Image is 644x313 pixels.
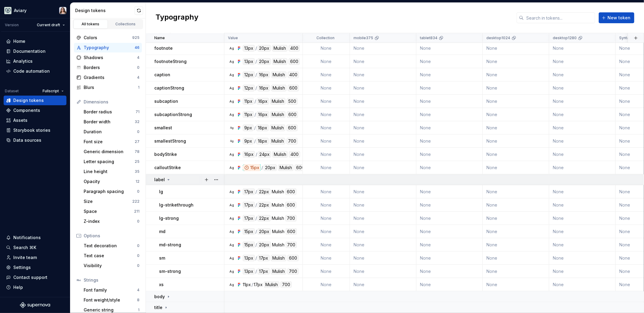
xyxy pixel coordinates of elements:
td: None [483,225,549,238]
div: / [261,164,263,171]
td: None [416,198,483,212]
td: None [350,148,416,161]
img: Brittany Hogg [59,7,66,14]
div: Mulish [278,164,293,171]
td: None [483,95,549,108]
div: Opacity [84,179,136,185]
div: Visibility [84,263,137,269]
div: Mulish [270,138,285,144]
div: 8 [137,298,139,302]
td: None [303,212,350,225]
img: 256e2c79-9abd-4d59-8978-03feab5a3943.png [4,7,11,14]
div: Ag [229,282,234,287]
p: subcaptionStrong [154,112,192,118]
td: None [350,81,416,95]
div: Font family [84,287,137,293]
td: None [416,68,483,81]
button: Help [4,283,66,292]
td: None [350,95,416,108]
div: 16px [257,98,269,105]
div: 32 [135,119,139,124]
td: None [303,68,350,81]
div: 0 [137,189,139,194]
div: 18px [256,125,269,131]
div: Home [13,38,25,44]
p: Value [228,36,238,40]
div: 1 [138,85,139,90]
div: Generic string [84,307,138,313]
div: 700 [285,215,296,222]
div: Mulish [270,111,286,118]
div: Dimensions [84,99,139,105]
div: 16px [258,71,270,78]
a: Visibility0 [81,261,142,270]
div: Assets [13,117,27,123]
div: Font size [84,139,135,145]
div: Mulish [271,85,287,91]
td: None [303,225,350,238]
div: Mulish [270,98,286,105]
div: 71 [136,109,139,114]
p: lg-strong [159,215,179,221]
div: 600 [287,111,298,118]
td: None [350,185,416,198]
div: 16px [257,111,269,118]
div: Line height [84,169,135,175]
div: Font weight/style [84,297,137,303]
a: Size222 [81,197,142,206]
div: / [255,45,257,52]
td: None [303,161,350,174]
p: subcaption [154,98,178,104]
td: None [350,161,416,174]
div: Borders [84,65,137,71]
div: 211 [134,209,139,214]
td: None [549,212,616,225]
div: Mulish [271,71,287,78]
div: / [256,151,257,158]
button: Contact support [4,273,66,282]
span: Current draft [37,23,60,27]
div: Settings [13,264,31,270]
td: None [350,108,416,121]
td: None [483,212,549,225]
div: / [255,111,256,118]
div: Border width [84,119,135,125]
div: Documentation [13,48,46,54]
div: 0 [137,263,139,268]
div: Mulish [272,45,287,52]
td: None [549,148,616,161]
div: Colors [84,35,132,41]
div: / [255,85,257,91]
div: Mulish [272,58,287,65]
div: 11px [243,98,254,105]
div: Ag [229,139,234,144]
div: / [255,228,257,235]
h2: Typography [155,12,198,23]
div: / [255,202,257,208]
td: None [549,108,616,121]
div: 400 [288,71,299,78]
div: 9px [243,125,254,131]
div: Help [13,284,23,290]
a: Colors925 [74,33,142,43]
a: Analytics [4,56,66,66]
div: 18px [256,138,269,144]
a: Components [4,106,66,115]
td: None [416,148,483,161]
div: Ag [229,229,234,234]
a: Supernova Logo [20,302,50,308]
a: Font size27 [81,137,142,147]
div: Data sources [13,137,41,143]
a: Invite team [4,253,66,262]
div: 78 [135,149,139,154]
td: None [350,68,416,81]
div: 22px [258,202,271,208]
div: Z-index [84,218,137,224]
td: None [549,198,616,212]
a: Shadows4 [74,53,142,62]
p: mobile375 [354,36,373,40]
button: AviaryBrittany Hogg [1,4,69,17]
td: None [303,95,350,108]
button: Current draft [34,21,68,29]
div: 12px [243,71,255,78]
